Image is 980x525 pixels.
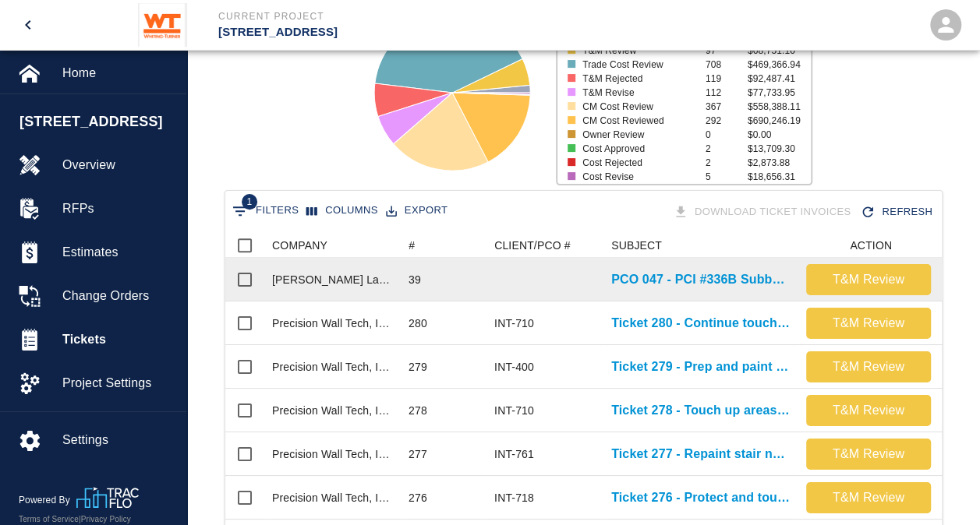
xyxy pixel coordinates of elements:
[76,487,139,508] img: TracFlo
[748,114,811,128] p: $690,246.19
[486,233,603,258] div: CLIENT/PCO #
[611,401,791,420] a: Ticket 278 - Touch up areas on level 1 and B1
[582,86,693,100] p: T&M Revise
[812,358,925,376] p: T&M Review
[409,315,427,331] div: 280
[409,446,427,462] div: 277
[19,515,79,523] a: Terms of Service
[611,358,791,376] a: Ticket 279 - Prep and paint elevator returns on G2 level
[812,270,925,289] p: T&M Review
[798,233,939,258] div: ACTION
[62,243,174,262] span: Estimates
[706,86,748,100] p: 112
[582,170,693,184] p: Cost Revise
[850,233,892,258] div: ACTION
[748,100,811,114] p: $558,388.11
[748,156,811,170] p: $2,873.88
[272,233,327,258] div: COMPANY
[218,23,575,41] p: [STREET_ADDRESS]
[302,199,382,223] button: Select columns
[81,515,131,523] a: Privacy Policy
[706,114,748,128] p: 292
[611,488,791,507] a: Ticket 276 - Protect and touch up exposed ceiling in south lobby 102
[62,330,174,349] span: Tickets
[748,142,811,156] p: $13,709.30
[582,100,693,114] p: CM Cost Review
[494,446,534,462] div: INT-761
[272,315,393,331] div: Precision Wall Tech, Inc.
[582,156,693,170] p: Cost Rejected
[62,431,174,449] span: Settings
[494,233,571,258] div: CLIENT/PCO #
[494,490,534,506] div: INT-718
[19,111,179,132] span: [STREET_ADDRESS]
[582,114,693,128] p: CM Cost Reviewed
[272,359,393,375] div: Precision Wall Tech, Inc.
[611,314,791,333] a: Ticket 280 - Continue touching up areas on floors 3, 4, 8, B1, G1
[409,403,427,418] div: 278
[409,490,427,506] div: 276
[706,58,748,72] p: 708
[138,3,187,47] img: Whiting-Turner
[857,199,939,226] div: Refresh the list
[409,233,415,258] div: #
[62,199,174,218] span: RFPs
[611,445,791,463] a: Ticket 277 - Repaint stair nosing in stair 3
[748,86,811,100] p: $77,733.95
[902,450,980,525] iframe: Chat Widget
[9,6,47,44] button: open drawer
[272,490,393,506] div: Precision Wall Tech, Inc.
[812,401,925,420] p: T&M Review
[409,272,421,287] div: 39
[218,9,575,23] p: Current Project
[812,445,925,463] p: T&M Review
[409,359,427,375] div: 279
[582,58,693,72] p: Trade Cost Review
[603,233,798,258] div: SUBJECT
[272,272,393,287] div: Ruppert Landscaping
[706,100,748,114] p: 367
[706,156,748,170] p: 2
[748,58,811,72] p: $469,366.94
[706,128,748,142] p: 0
[272,403,393,418] div: Precision Wall Tech, Inc.
[670,199,858,226] div: Tickets download in groups of 15
[242,194,257,210] span: 1
[62,287,174,305] span: Change Orders
[401,233,486,258] div: #
[706,142,748,156] p: 2
[582,128,693,142] p: Owner Review
[62,64,174,83] span: Home
[272,446,393,462] div: Precision Wall Tech, Inc.
[62,156,174,174] span: Overview
[228,199,302,224] button: Show filters
[812,314,925,333] p: T&M Review
[857,199,939,226] button: Refresh
[62,374,174,393] span: Project Settings
[582,72,693,86] p: T&M Rejected
[748,128,811,142] p: $0.00
[264,233,401,258] div: COMPANY
[748,72,811,86] p: $92,487.41
[494,359,534,375] div: INT-400
[611,233,662,258] div: SUBJECT
[748,170,811,184] p: $18,656.31
[494,403,534,418] div: INT-710
[582,142,693,156] p: Cost Approved
[706,170,748,184] p: 5
[382,199,451,223] button: Export
[706,72,748,86] p: 119
[494,315,534,331] div: INT-710
[79,515,81,523] span: |
[611,270,791,289] a: PCO 047 - PCI #336B Subbase Repair at [GEOGRAPHIC_DATA]
[812,488,925,507] p: T&M Review
[19,493,76,507] p: Powered By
